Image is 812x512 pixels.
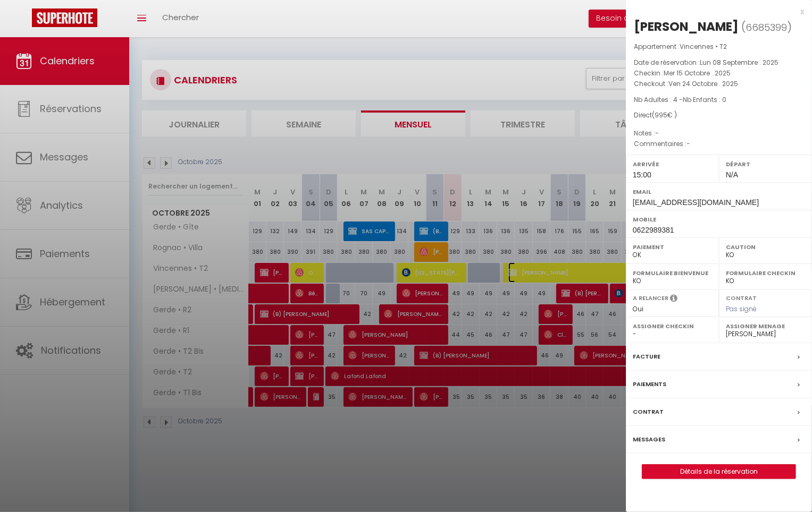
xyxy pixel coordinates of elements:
span: Pas signé [726,304,757,313]
a: Détails de la réservation [642,465,796,479]
span: 0622989381 [633,226,674,234]
span: Ven 24 Octobre . 2025 [668,79,738,88]
p: Checkout : [634,79,804,89]
label: Messages [633,434,665,445]
label: Assigner Checkin [633,321,712,331]
div: x [626,5,804,18]
p: Commentaires : [634,139,804,149]
span: N/A [726,170,738,179]
span: - [687,139,690,148]
p: Appartement : [634,41,804,52]
span: ( ) [741,20,792,35]
label: Contrat [633,406,664,417]
label: Arrivée [633,159,712,169]
span: Nb Adultes : 4 - [634,95,726,104]
span: - [655,129,659,138]
p: Notes : [634,128,804,139]
span: Lun 08 Septembre . 2025 [700,58,778,67]
span: Mer 15 Octobre . 2025 [664,69,731,78]
span: Nb Enfants : 0 [683,95,726,104]
i: Sélectionner OUI si vous souhaiter envoyer les séquences de messages post-checkout [670,294,677,305]
div: Direct [634,110,804,121]
label: Caution [726,242,805,252]
span: ( € ) [652,110,677,120]
label: Contrat [726,294,757,301]
label: Email [633,186,805,197]
p: Date de réservation : [634,57,804,68]
label: Mobile [633,214,805,225]
label: Assigner Menage [726,321,805,331]
button: Détails de la réservation [642,464,796,479]
span: Vincennes • T2 [680,42,727,51]
label: Départ [726,159,805,169]
span: [EMAIL_ADDRESS][DOMAIN_NAME] [633,198,759,207]
div: [PERSON_NAME] [634,18,739,35]
span: 6685399 [746,21,787,34]
label: Formulaire Bienvenue [633,268,712,278]
label: Facture [633,351,660,362]
label: A relancer [633,294,668,303]
p: Checkin : [634,68,804,79]
span: 15:00 [633,170,651,179]
label: Paiements [633,379,666,390]
label: Formulaire Checkin [726,268,805,278]
span: 995 [655,110,667,120]
label: Paiement [633,242,712,252]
